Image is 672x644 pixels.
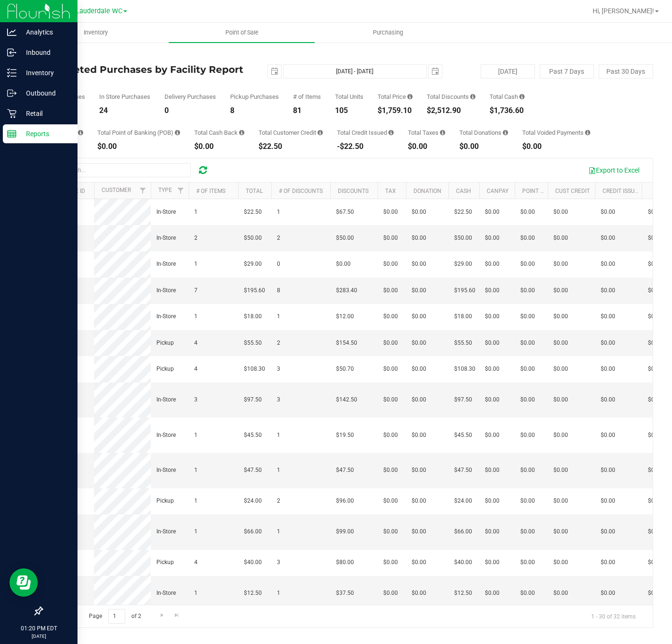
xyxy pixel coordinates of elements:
span: In-Store [156,527,176,536]
span: $0.00 [601,208,615,217]
span: $0.00 [648,496,663,505]
inline-svg: Outbound [7,88,17,98]
span: $0.00 [520,395,535,404]
span: $0.00 [383,312,398,321]
span: $55.50 [454,339,472,348]
p: Inventory [17,67,73,78]
a: Discounts [338,188,369,194]
span: $0.00 [601,312,615,321]
div: $22.50 [258,143,323,150]
div: 0 [164,107,216,114]
span: $22.50 [244,208,262,217]
span: $0.00 [412,496,426,505]
a: Total [246,188,263,194]
a: Go to the next page [155,609,169,622]
span: $0.00 [383,589,398,598]
span: $19.50 [336,431,354,440]
span: In-Store [156,234,176,243]
span: $0.00 [383,208,398,217]
span: $0.00 [601,431,615,440]
span: Ft. Lauderdale WC [66,7,122,15]
span: $0.00 [601,496,615,505]
span: $47.50 [336,466,354,475]
div: $1,736.60 [490,107,525,114]
div: 8 [230,107,279,114]
span: 1 [194,431,198,440]
div: $0.00 [408,143,445,150]
span: $0.00 [383,365,398,374]
span: $0.00 [485,208,500,217]
p: Reports [17,128,73,139]
div: $1,759.10 [378,107,413,114]
span: $24.00 [454,496,472,505]
span: $0.00 [412,234,426,243]
span: $0.00 [485,312,500,321]
span: In-Store [156,431,176,440]
span: 1 [194,527,198,536]
div: Pickup Purchases [230,94,279,100]
div: -$22.50 [337,143,394,150]
span: $0.00 [412,558,426,567]
span: $195.60 [244,286,265,295]
div: 81 [293,107,321,114]
div: $2,512.90 [427,107,475,114]
div: Total Point of Banking (POB) [97,130,180,136]
span: $0.00 [336,260,351,269]
p: Inbound [17,47,73,58]
span: 1 [277,527,280,536]
span: $45.50 [454,431,472,440]
span: $0.00 [485,339,500,348]
inline-svg: Inbound [7,48,17,57]
span: 1 [277,312,280,321]
span: Pickup [156,365,174,374]
span: $12.50 [454,589,472,598]
div: Total Units [335,94,363,100]
span: 1 [194,208,198,217]
span: In-Store [156,312,176,321]
span: Pickup [156,339,174,348]
span: 2 [277,234,280,243]
input: Search... [49,163,191,177]
span: $0.00 [553,312,568,321]
div: Delivery Purchases [164,94,216,100]
span: $0.00 [412,466,426,475]
span: $195.60 [454,286,475,295]
span: $0.00 [485,260,500,269]
span: $50.00 [244,234,262,243]
span: $0.00 [553,558,568,567]
span: 1 [194,589,198,598]
span: $0.00 [553,431,568,440]
div: Total Cash [490,94,525,100]
span: $0.00 [383,286,398,295]
span: $0.00 [412,431,426,440]
span: In-Store [156,260,176,269]
span: 2 [194,234,198,243]
span: $108.30 [454,365,475,374]
span: $0.00 [601,339,615,348]
div: Total Taxes [408,130,445,136]
span: $0.00 [520,260,535,269]
inline-svg: Inventory [7,68,17,78]
a: Inventory [23,23,169,43]
div: In Store Purchases [99,94,150,100]
iframe: Resource center [9,568,38,597]
a: Donation [414,188,441,194]
i: Sum of all voided payment transaction amounts, excluding tips and transaction fees, for all purch... [585,130,590,136]
span: $0.00 [383,527,398,536]
i: Sum of the cash-back amounts from rounded-up electronic payments for all purchases in the date ra... [239,130,244,136]
span: $55.50 [244,339,262,348]
div: Total Donations [459,130,508,136]
span: $0.00 [383,260,398,269]
span: $0.00 [412,312,426,321]
span: 7 [194,286,198,295]
span: $0.00 [601,260,615,269]
inline-svg: Reports [7,129,17,139]
a: CanPay [487,188,508,194]
span: $66.00 [454,527,472,536]
span: $283.40 [336,286,357,295]
div: 105 [335,107,363,114]
span: $0.00 [601,365,615,374]
div: $0.00 [194,143,244,150]
span: $0.00 [520,431,535,440]
span: $0.00 [520,527,535,536]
